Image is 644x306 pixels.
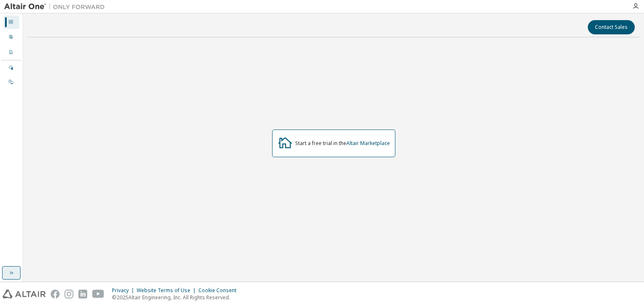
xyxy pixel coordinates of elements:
img: facebook.svg [51,290,60,298]
div: Privacy [112,287,137,294]
img: altair_logo.svg [3,290,46,298]
img: linkedin.svg [78,290,87,298]
img: instagram.svg [65,290,73,298]
div: Cookie Consent [198,287,241,294]
div: On Prem [3,75,19,89]
button: Contact Sales [588,20,635,34]
div: User Profile [3,31,19,44]
div: Company Profile [3,46,19,59]
div: Dashboard [3,16,19,29]
div: Website Terms of Use [137,287,198,294]
a: Altair Marketplace [346,140,390,147]
div: Start a free trial in the [295,140,390,147]
div: Managed [3,61,19,75]
p: © 2025 Altair Engineering, Inc. All Rights Reserved. [112,294,241,301]
img: Altair One [4,3,109,11]
img: youtube.svg [92,290,104,298]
